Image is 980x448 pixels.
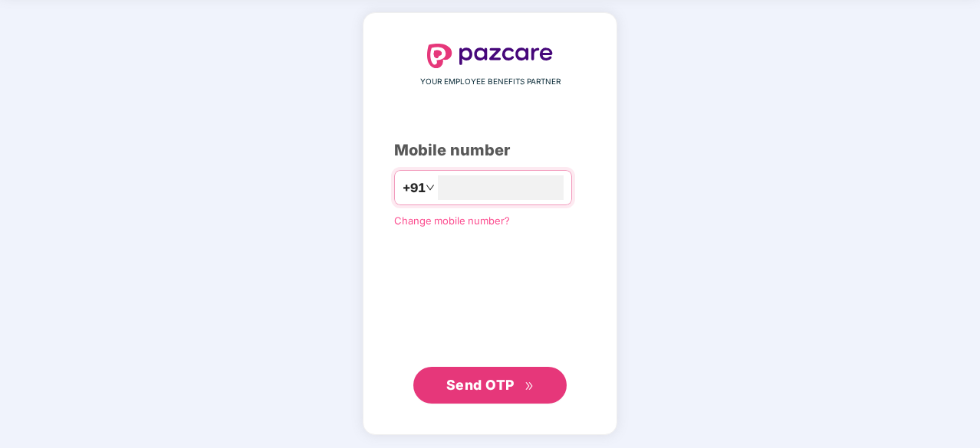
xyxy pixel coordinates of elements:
[420,76,561,88] span: YOUR EMPLOYEE BENEFITS PARTNER
[427,44,553,68] img: logo
[403,178,426,198] span: +91
[394,139,586,162] div: Mobile number
[394,214,510,227] a: Change mobile number?
[426,183,435,192] span: down
[446,377,515,393] span: Send OTP
[413,367,567,404] button: Send OTPdouble-right
[525,381,534,391] span: double-right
